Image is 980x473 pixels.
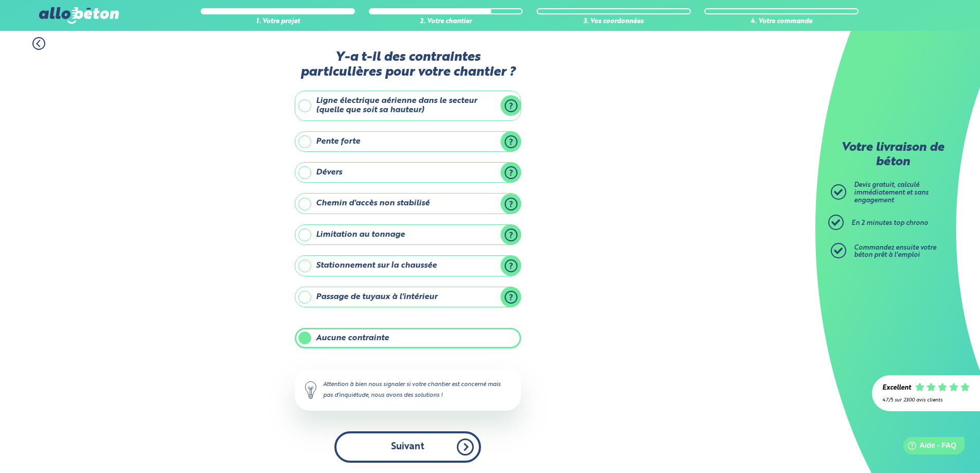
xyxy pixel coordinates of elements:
iframe: Help widget launcher [888,433,969,462]
label: Stationnement sur la chaussée [295,255,521,276]
label: Chemin d'accès non stabilisé [295,193,521,214]
label: Ligne électrique aérienne dans le secteur (quelle que soit sa hauteur) [295,91,521,121]
button: Suivant [334,431,481,463]
label: Limitation au tonnage [295,224,521,245]
label: Dévers [295,162,521,183]
div: 4. Votre commande [704,18,859,26]
label: Aucune contrainte [295,328,521,348]
div: 1. Votre projet [201,18,355,26]
label: Y-a t-il des contraintes particulières pour votre chantier ? [295,50,521,80]
label: Passage de tuyaux à l'intérieur [295,287,521,307]
div: 3. Vos coordonnées [537,18,691,26]
div: 2. Votre chantier [369,18,523,26]
img: allobéton [39,7,118,24]
div: Attention à bien nous signaler si votre chantier est concerné mais pas d'inquiétude, nous avons d... [295,369,521,410]
label: Pente forte [295,131,521,152]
